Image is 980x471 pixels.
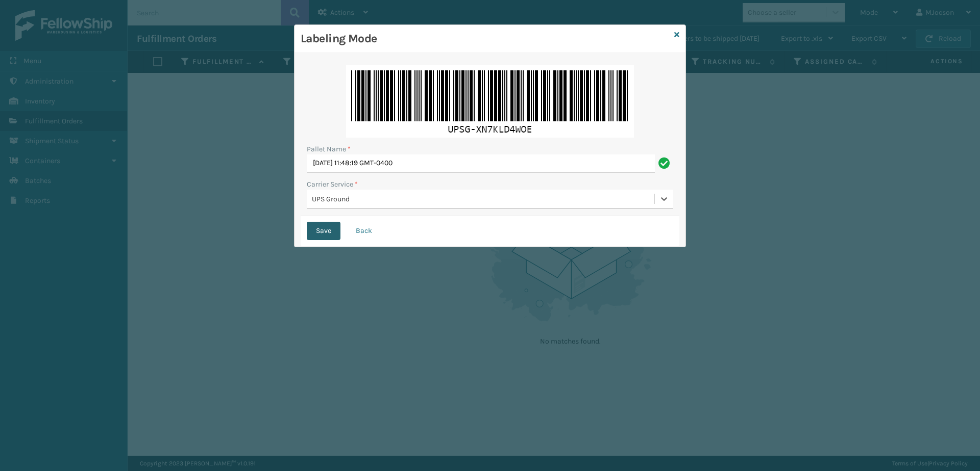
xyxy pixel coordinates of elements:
[346,65,634,138] img: wXu17W6NcR0FwAAAABJRU5ErkJggg==
[307,222,340,240] button: Save
[307,144,351,154] label: Pallet Name
[301,31,670,46] h3: Labeling Mode
[347,222,381,240] button: Back
[312,194,655,204] div: UPS Ground
[307,179,358,190] label: Carrier Service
